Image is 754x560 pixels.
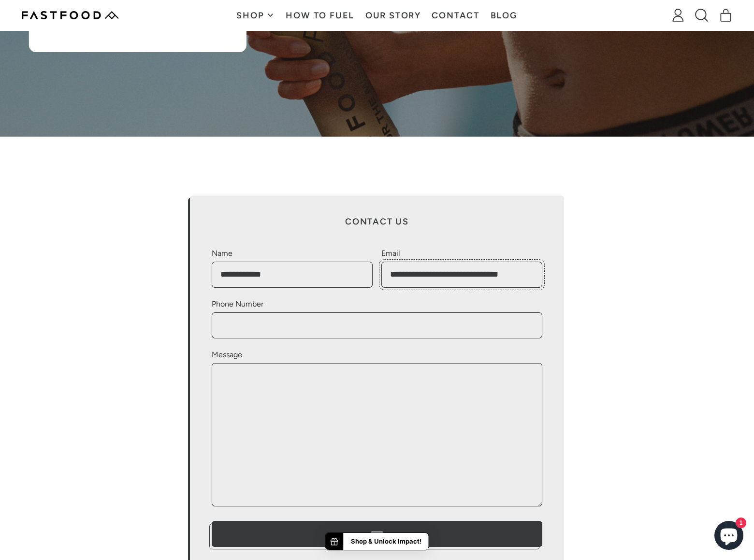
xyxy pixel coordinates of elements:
label: Phone Number [212,298,542,310]
inbox-online-store-chat: Shopify online store chat [711,521,746,552]
label: Name [212,248,373,259]
h1: Contact Us [212,217,542,226]
label: Message [212,349,542,361]
img: Fastfood [22,11,118,19]
label: Email [381,248,542,259]
span: Shop [236,11,266,20]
